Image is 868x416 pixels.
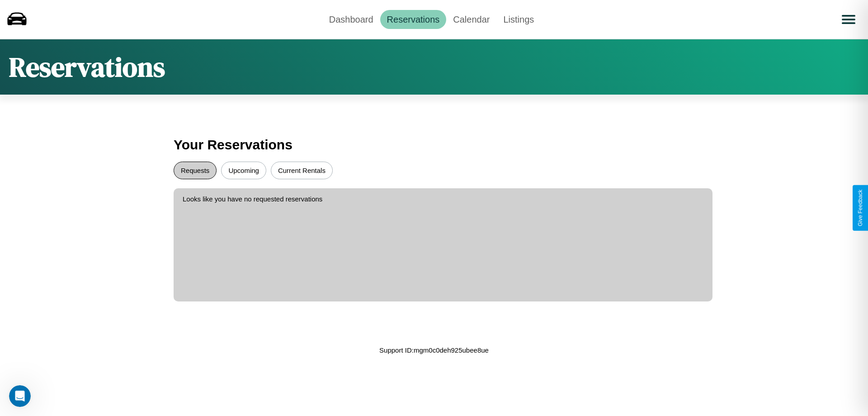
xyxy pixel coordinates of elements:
[183,193,703,205] p: Looks like you have no requested reservations
[379,344,489,356] p: Support ID: mgm0c0deh925ubee8ue
[446,10,496,29] a: Calendar
[9,48,165,86] h1: Reservations
[836,7,861,32] button: Open menu
[322,10,380,29] a: Dashboard
[271,162,333,179] button: Current Rentals
[496,10,541,29] a: Listings
[380,10,447,29] a: Reservations
[857,190,863,226] div: Give Feedback
[9,385,31,407] iframe: Intercom live chat
[174,162,217,179] button: Requests
[221,162,266,179] button: Upcoming
[174,133,694,157] h3: Your Reservations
